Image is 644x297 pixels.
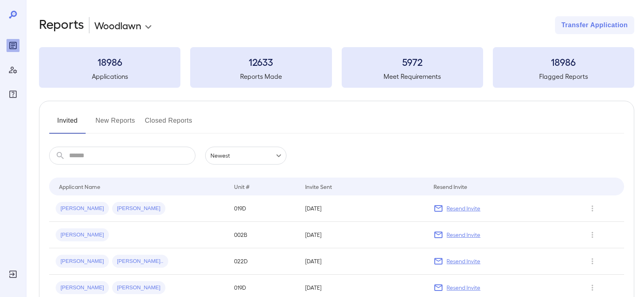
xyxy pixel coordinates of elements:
div: Invite Sent [305,182,332,191]
span: [PERSON_NAME] [56,258,109,265]
p: Resend Invite [447,257,480,265]
button: Closed Reports [145,114,193,134]
span: [PERSON_NAME] [112,284,165,292]
h5: Reports Made [190,72,332,81]
button: Row Actions [586,255,599,268]
div: Resend Invite [434,182,467,191]
button: Row Actions [586,228,599,241]
h3: 5972 [342,55,483,68]
td: [DATE] [299,222,427,248]
td: 019D [228,195,299,222]
p: Resend Invite [447,284,480,292]
span: [PERSON_NAME] [112,205,165,212]
h2: Reports [39,16,84,34]
button: New Reports [95,114,135,134]
p: Resend Invite [447,231,480,239]
span: [PERSON_NAME].. [112,258,168,265]
p: Resend Invite [447,204,480,212]
h5: Applications [39,72,180,81]
button: Transfer Application [555,16,634,34]
div: Applicant Name [59,182,100,191]
span: [PERSON_NAME] [56,231,109,239]
td: [DATE] [299,248,427,275]
div: Reports [7,39,20,52]
button: Row Actions [586,281,599,294]
div: Manage Users [7,63,20,76]
button: Row Actions [586,202,599,215]
div: FAQ [7,88,20,101]
p: Woodlawn [94,19,141,32]
td: [DATE] [299,195,427,222]
span: [PERSON_NAME] [56,284,109,292]
h5: Flagged Reports [493,72,634,81]
button: Invited [49,114,86,134]
summary: 18986Applications12633Reports Made5972Meet Requirements18986Flagged Reports [39,47,634,88]
td: 002B [228,222,299,248]
div: Unit # [234,182,249,191]
td: 022D [228,248,299,275]
h5: Meet Requirements [342,72,483,81]
div: Newest [205,147,286,165]
span: [PERSON_NAME] [56,205,109,212]
div: Log Out [7,268,20,281]
h3: 12633 [190,55,332,68]
h3: 18986 [39,55,180,68]
h3: 18986 [493,55,634,68]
